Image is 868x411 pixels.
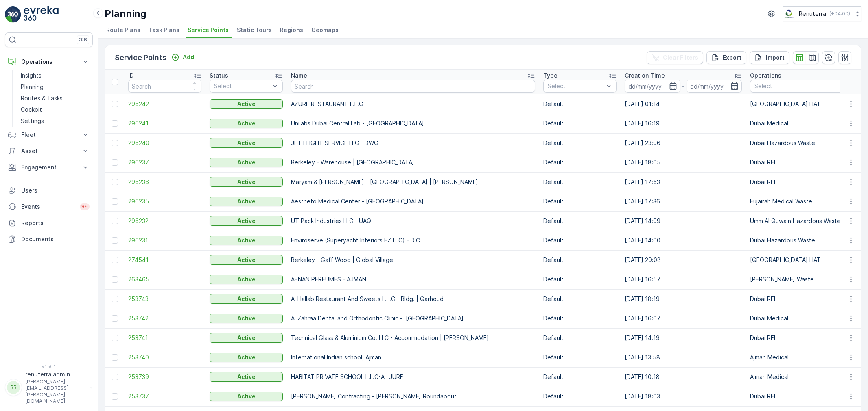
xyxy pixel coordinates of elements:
[21,71,42,80] p: Insights
[291,334,535,342] p: Technical Glass & Aluminium Co. LLC - Accommodation | [PERSON_NAME]
[25,379,86,405] p: [PERSON_NAME][EMAIL_ADDRESS][PERSON_NAME][DOMAIN_NAME]
[210,275,283,284] button: Active
[543,139,617,147] p: Default
[128,275,201,283] a: 263465
[112,120,118,127] div: Toggle Row Selected
[188,26,229,34] span: Service Points
[128,139,201,147] span: 296240
[291,353,535,361] p: International Indian school, Ajman
[687,80,742,93] input: dd/mm/yyyy
[543,236,617,244] p: Default
[128,295,201,303] a: 253743
[5,159,93,175] button: Engagement
[128,119,201,128] a: 296241
[128,373,201,381] span: 253739
[291,236,535,244] p: Enviroserve (Superyacht Interiors FZ LLC) - DIC
[112,101,118,107] div: Toggle Row Selected
[128,80,201,93] input: Search
[112,218,118,224] div: Toggle Row Selected
[112,335,118,341] div: Toggle Row Selected
[128,197,201,205] span: 296235
[621,114,746,133] td: [DATE] 16:19
[291,217,535,225] p: UT Pack Industries LLC - UAQ
[128,71,134,80] p: ID
[128,100,201,108] a: 296242
[237,158,256,167] p: Active
[112,257,118,263] div: Toggle Row Selected
[128,217,201,225] a: 296232
[5,182,93,199] a: Users
[682,81,685,91] p: -
[548,82,604,90] p: Select
[237,334,256,342] p: Active
[750,71,781,80] p: Operations
[21,131,77,139] p: Fleet
[21,83,44,91] p: Planning
[112,354,118,361] div: Toggle Row Selected
[621,387,746,406] td: [DATE] 18:03
[210,314,283,323] button: Active
[543,314,617,322] p: Default
[17,70,93,81] a: Insights
[21,94,63,102] p: Routes & Tasks
[291,71,307,80] p: Name
[106,26,140,34] span: Route Plans
[112,393,118,400] div: Toggle Row Selected
[128,236,201,244] a: 296231
[291,119,535,128] p: Unilabs Dubai Central Lab - [GEOGRAPHIC_DATA]
[5,6,21,23] img: logo
[128,353,201,361] a: 253740
[543,334,617,342] p: Default
[168,52,197,62] button: Add
[21,147,77,155] p: Asset
[210,392,283,401] button: Active
[112,237,118,244] div: Toggle Row Selected
[621,250,746,270] td: [DATE] 20:08
[210,255,283,265] button: Active
[621,328,746,348] td: [DATE] 14:19
[291,314,535,322] p: Al Zahraa Dental and Orthodontic Clinic - [GEOGRAPHIC_DATA]
[21,203,75,211] p: Events
[621,289,746,309] td: [DATE] 18:19
[237,373,256,381] p: Active
[21,58,77,66] p: Operations
[783,6,861,21] button: Renuterra(+04:00)
[5,231,93,247] a: Documents
[128,314,201,322] a: 253742
[237,353,256,361] p: Active
[543,353,617,361] p: Default
[750,51,789,64] button: Import
[17,81,93,93] a: Planning
[237,139,256,147] p: Active
[291,80,535,93] input: Search
[723,54,741,62] p: Export
[647,51,703,64] button: Clear Filters
[237,119,256,128] p: Active
[543,373,617,381] p: Default
[621,270,746,289] td: [DATE] 16:57
[237,197,256,205] p: Active
[543,217,617,225] p: Default
[291,100,535,108] p: AZURE RESTAURANT L.L.C
[210,236,283,245] button: Active
[543,100,617,108] p: Default
[237,236,256,244] p: Active
[543,392,617,400] p: Default
[621,211,746,231] td: [DATE] 14:09
[5,215,93,231] a: Reports
[128,392,201,400] a: 253737
[621,133,746,153] td: [DATE] 23:06
[706,51,746,64] button: Export
[210,119,283,128] button: Active
[210,197,283,206] button: Active
[291,373,535,381] p: HABITAT PRIVATE SCHOOL L.L.C-AL JURF
[663,54,698,62] p: Clear Filters
[543,158,617,167] p: Default
[5,143,93,159] button: Asset
[210,99,283,109] button: Active
[112,159,118,166] div: Toggle Row Selected
[105,7,146,20] p: Planning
